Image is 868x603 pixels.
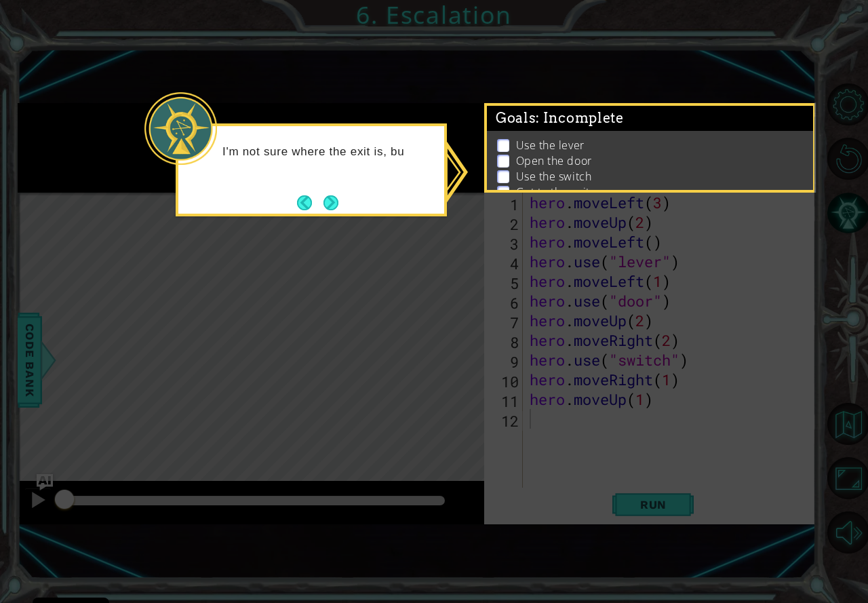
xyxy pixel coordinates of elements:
[297,195,323,210] button: Back
[323,195,338,210] button: Next
[516,153,592,168] p: Open the door
[516,169,592,184] p: Use the switch
[516,138,585,153] p: Use the lever
[496,110,624,127] span: Goals
[536,110,623,126] span: : Incomplete
[516,184,590,199] p: Get to the exit
[222,144,435,159] p: I'm not sure where the exit is, bu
